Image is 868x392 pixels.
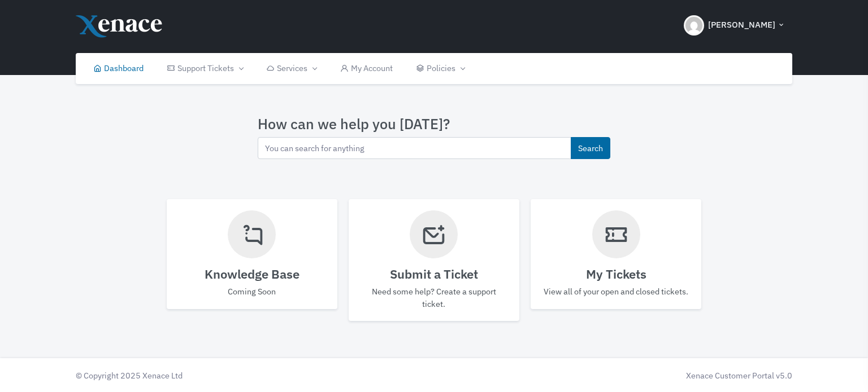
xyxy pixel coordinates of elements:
[571,137,610,159] button: Search
[178,267,326,281] h4: Knowledge Base
[531,199,701,309] a: My Tickets View all of your open and closed tickets.
[677,6,792,45] button: [PERSON_NAME]
[360,285,508,310] p: Need some help? Create a support ticket.
[258,137,571,159] input: You can search for anything
[178,285,326,298] p: Coming Soon
[708,19,775,32] span: [PERSON_NAME]
[81,53,155,84] a: Dashboard
[155,53,254,84] a: Support Tickets
[542,267,690,281] h4: My Tickets
[684,15,704,36] img: Header Avatar
[405,53,476,84] a: Policies
[328,53,405,84] a: My Account
[542,285,690,298] p: View all of your open and closed tickets.
[70,369,434,382] div: © Copyright 2025 Xenace Ltd
[360,267,508,281] h4: Submit a Ticket
[255,53,328,84] a: Services
[258,116,610,133] h3: How can we help you [DATE]?
[349,199,519,321] a: Submit a Ticket Need some help? Create a support ticket.
[167,199,337,309] a: Knowledge Base Coming Soon
[440,369,792,382] div: Xenace Customer Portal v5.0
